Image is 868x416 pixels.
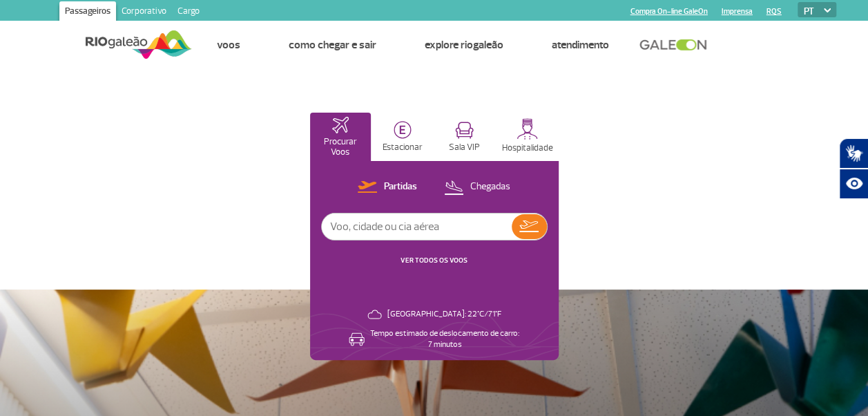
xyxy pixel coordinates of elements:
[59,1,116,23] a: Passageiros
[317,137,364,158] p: Procurar Voos
[372,113,433,161] button: Estacionar
[116,1,172,23] a: Corporativo
[630,7,708,16] a: Compra On-line GaleOn
[449,142,480,153] p: Sala VIP
[332,117,349,133] img: airplaneHomeActive.svg
[384,180,417,193] p: Partidas
[288,38,376,52] a: Como chegar e sair
[839,169,868,199] button: Abrir recursos assistivos.
[370,328,519,350] p: Tempo estimado de deslocamento de carro: 7 minutos
[216,38,240,52] a: Voos
[470,180,510,193] p: Chegadas
[354,178,421,196] button: Partidas
[496,113,559,161] button: Hospitalidade
[517,118,538,140] img: hospitality.svg
[766,7,782,16] a: RQS
[839,138,868,169] button: Abrir tradutor de língua de sinais.
[396,255,472,266] button: VER TODOS OS VOOS
[401,256,467,265] a: VER TODOS OS VOOS
[722,7,753,16] a: Imprensa
[440,178,514,196] button: Chegadas
[502,143,553,153] p: Hospitalidade
[387,309,501,320] p: [GEOGRAPHIC_DATA]: 22°C/71°F
[383,142,423,153] p: Estacionar
[394,121,412,139] img: carParkingHome.svg
[434,113,495,161] button: Sala VIP
[839,138,868,199] div: Plugin de acessibilidade da Hand Talk.
[551,38,608,52] a: Atendimento
[310,113,371,161] button: Procurar Voos
[424,38,503,52] a: Explore RIOgaleão
[172,1,205,23] a: Cargo
[322,214,512,240] input: Voo, cidade ou cia aérea
[455,122,474,139] img: vipRoom.svg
